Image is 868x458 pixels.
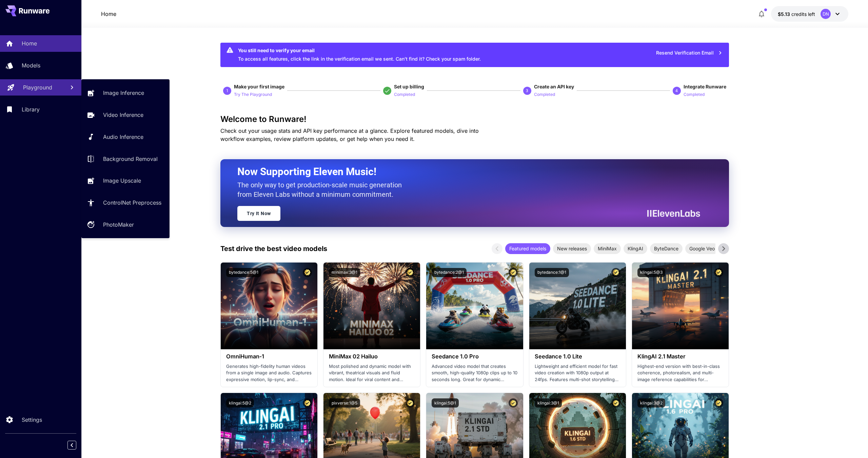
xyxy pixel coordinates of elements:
[101,10,116,18] p: Home
[81,85,170,101] a: Image Inference
[714,268,723,277] button: Certified Model – Vetted for best performance and includes a commercial license.
[303,268,312,277] button: Certified Model – Vetted for best performance and includes a commercial license.
[505,245,550,252] span: Featured models
[778,11,815,18] div: $5.13163
[394,91,415,98] p: Completed
[22,105,40,113] p: Library
[226,398,254,408] button: klingai:5@2
[771,6,848,22] button: $5.13163
[22,416,42,424] p: Settings
[103,111,143,119] p: Video Inference
[637,363,723,383] p: Highest-end version with best-in-class coherence, photorealism, and multi-image reference capabil...
[22,61,40,69] p: Models
[303,398,312,408] button: Certified Model – Vetted for best performance and includes a commercial license.
[220,127,479,142] span: Check out your usage stats and API key performance at a glance. Explore featured models, dive int...
[526,88,528,94] p: 3
[22,39,37,47] p: Home
[234,91,272,98] p: Try The Playground
[535,268,569,277] button: bytedance:1@1
[535,363,620,383] p: Lightweight and efficient model for fast video creation with 1080p output at 24fps. Features mult...
[684,84,726,89] span: Integrate Runware
[509,268,518,277] button: Certified Model – Vetted for best performance and includes a commercial license.
[103,221,134,229] p: PhotoMaker
[81,150,170,167] a: Background Removal
[323,263,420,349] img: alt
[73,439,81,451] div: Collapse sidebar
[778,11,791,17] span: $5.13
[535,398,562,408] button: klingai:3@1
[81,107,170,123] a: Video Inference
[611,398,620,408] button: Certified Model – Vetted for best performance and includes a commercial license.
[103,89,144,97] p: Image Inference
[637,353,723,360] h3: KlingAI 2.1 Master
[821,9,831,19] div: DN
[534,91,555,98] p: Completed
[637,398,665,408] button: klingai:3@2
[103,155,158,163] p: Background Removal
[652,46,726,60] button: Resend Verification Email
[791,11,815,17] span: credits left
[432,268,467,277] button: bytedance:2@1
[226,88,229,94] p: 1
[81,129,170,145] a: Audio Inference
[220,244,327,254] p: Test drive the best video models
[594,245,621,252] span: MiniMax
[632,263,729,349] img: alt
[553,245,591,252] span: New releases
[406,398,415,408] button: Certified Model – Vetted for best performance and includes a commercial license.
[534,84,574,89] span: Create an API key
[675,88,678,94] p: 4
[81,194,170,211] a: ControlNet Preprocess
[226,363,312,383] p: Generates high-fidelity human videos from a single image and audio. Captures expressive motion, l...
[426,263,523,349] img: alt
[237,206,280,221] a: Try It Now
[432,398,459,408] button: klingai:5@1
[406,268,415,277] button: Certified Model – Vetted for best performance and includes a commercial license.
[529,263,626,349] img: alt
[221,263,317,349] img: alt
[67,441,76,450] button: Collapse sidebar
[329,353,415,360] h3: MiniMax 02 Hailuo
[238,47,481,54] div: You still need to verify your email
[685,245,719,252] span: Google Veo
[234,84,284,89] span: Make your first image
[81,172,170,189] a: Image Upscale
[714,398,723,408] button: Certified Model – Vetted for best performance and includes a commercial license.
[81,216,170,233] a: PhotoMaker
[226,353,312,360] h3: OmniHuman‑1
[23,83,52,91] p: Playground
[329,268,360,277] button: minimax:3@1
[432,363,517,383] p: Advanced video model that creates smooth, high-quality 1080p clips up to 10 seconds long. Great f...
[535,353,620,360] h3: Seedance 1.0 Lite
[103,133,143,141] p: Audio Inference
[103,176,141,185] p: Image Upscale
[220,114,729,124] h3: Welcome to Runware!
[101,10,116,18] nav: breadcrumb
[432,353,517,360] h3: Seedance 1.0 Pro
[238,45,481,65] div: To access all features, click the link in the verification email we sent. Can’t find it? Check yo...
[237,165,695,178] h2: Now Supporting Eleven Music!
[329,363,415,383] p: Most polished and dynamic model with vibrant, theatrical visuals and fluid motion. Ideal for vira...
[684,91,705,98] p: Completed
[394,84,424,89] span: Set up billing
[226,268,261,277] button: bytedance:5@1
[103,199,161,207] p: ControlNet Preprocess
[611,268,620,277] button: Certified Model – Vetted for best performance and includes a commercial license.
[237,180,407,199] p: The only way to get production-scale music generation from Eleven Labs without a minimum commitment.
[650,245,683,252] span: ByteDance
[624,245,647,252] span: KlingAI
[329,398,360,408] button: pixverse:1@5
[637,268,665,277] button: klingai:5@3
[509,398,518,408] button: Certified Model – Vetted for best performance and includes a commercial license.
